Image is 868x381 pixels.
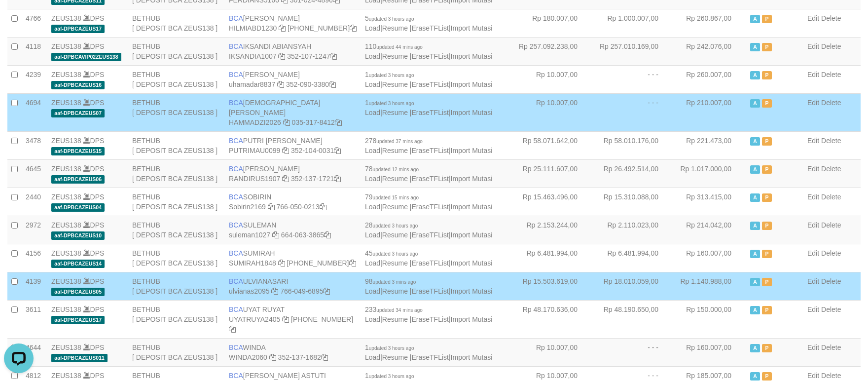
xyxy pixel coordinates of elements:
[365,343,414,351] span: 1
[225,188,361,216] td: SOBIRIN 766-050-0213
[365,165,419,173] span: 78
[807,99,819,107] a: Edit
[762,15,772,23] span: Paused
[451,80,493,88] a: Import Mutasi
[411,315,448,323] a: EraseTFList
[369,101,414,106] span: updated 3 hours ago
[382,353,408,361] a: Resume
[451,24,493,32] a: Import Mutasi
[411,231,448,239] a: EraseTFList
[673,300,746,338] td: Rp 150.000,00
[229,71,243,78] span: BCA
[807,277,819,285] a: Edit
[365,80,380,88] a: Load
[277,80,284,88] a: Copy uhamadar8837 to clipboard
[51,343,81,351] a: ZEUS138
[128,188,225,216] td: BETHUB [ DEPOSIT BCA ZEUS138 ]
[229,325,236,333] a: Copy 4062304107 to clipboard
[22,131,47,159] td: 3478
[225,272,361,300] td: ULVIANASARI 766-049-6895
[511,9,592,37] td: Rp 180.007,00
[365,249,492,267] span: | | |
[365,193,419,201] span: 79
[673,65,746,93] td: Rp 260.007,00
[225,9,361,37] td: [PERSON_NAME] [PHONE_NUMBER]
[47,272,128,300] td: DPS
[282,175,289,183] a: Copy RANDIRUS1907 to clipboard
[283,118,290,126] a: Copy HAMMADZI2026 to clipboard
[382,259,408,267] a: Resume
[821,71,841,78] a: Delete
[373,223,418,229] span: updated 3 hours ago
[411,147,448,154] a: EraseTFList
[47,93,128,131] td: DPS
[592,300,673,338] td: Rp 48.190.650,00
[365,249,418,257] span: 45
[47,65,128,93] td: DPS
[382,109,408,116] a: Resume
[451,315,493,323] a: Import Mutasi
[47,37,128,65] td: DPS
[373,195,419,200] span: updated 15 mins ago
[369,16,414,22] span: updated 3 hours ago
[365,315,380,323] a: Load
[51,42,81,50] a: ZEUS138
[373,251,418,257] span: updated 3 hours ago
[229,231,270,239] a: suleman1027
[365,203,380,211] a: Load
[47,131,128,159] td: DPS
[382,231,408,239] a: Resume
[592,244,673,272] td: Rp 6.481.994,00
[51,305,81,313] a: ZEUS138
[807,14,819,22] a: Edit
[762,344,772,352] span: Paused
[365,221,492,239] span: | | |
[451,203,493,211] a: Import Mutasi
[47,188,128,216] td: DPS
[47,159,128,188] td: DPS
[51,14,81,22] a: ZEUS138
[821,193,841,201] a: Delete
[365,165,492,183] span: | | |
[673,37,746,65] td: Rp 242.076,00
[22,159,47,188] td: 4645
[750,43,760,51] span: Active
[229,137,243,145] span: BCA
[279,24,286,32] a: Copy HILMIABD1230 to clipboard
[821,277,841,285] a: Delete
[22,65,47,93] td: 4239
[229,24,277,32] a: HILMIABD1230
[807,165,819,173] a: Edit
[592,216,673,244] td: Rp 2.110.023,00
[334,147,341,154] a: Copy 3521040031 to clipboard
[51,260,105,268] span: aaf-DPBCAZEUS14
[51,203,105,212] span: aaf-DPBCAZEUS04
[51,288,105,296] span: aaf-DPBCAZEUS05
[225,338,361,366] td: WINDA 352-137-1682
[411,259,448,267] a: EraseTFList
[821,221,841,229] a: Delete
[750,99,760,108] span: Active
[365,137,492,154] span: | | |
[229,343,243,351] span: BCA
[22,37,47,65] td: 4118
[47,244,128,272] td: DPS
[451,353,493,361] a: Import Mutasi
[365,99,492,116] span: | | |
[128,300,225,338] td: BETHUB [ DEPOSIT BCA ZEUS138 ]
[22,93,47,131] td: 4694
[323,287,330,295] a: Copy 7660496895 to clipboard
[511,338,592,366] td: Rp 10.007,00
[365,99,414,107] span: 1
[365,231,380,239] a: Load
[451,147,493,154] a: Import Mutasi
[128,9,225,37] td: BETHUB [ DEPOSIT BCA ZEUS138 ]
[128,65,225,93] td: BETHUB [ DEPOSIT BCA ZEUS138 ]
[365,14,414,22] span: 5
[592,338,673,366] td: - - -
[229,259,276,267] a: SUMIRAH1848
[128,131,225,159] td: BETHUB [ DEPOSIT BCA ZEUS138 ]
[750,15,760,23] span: Active
[365,305,423,313] span: 233
[365,277,416,285] span: 98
